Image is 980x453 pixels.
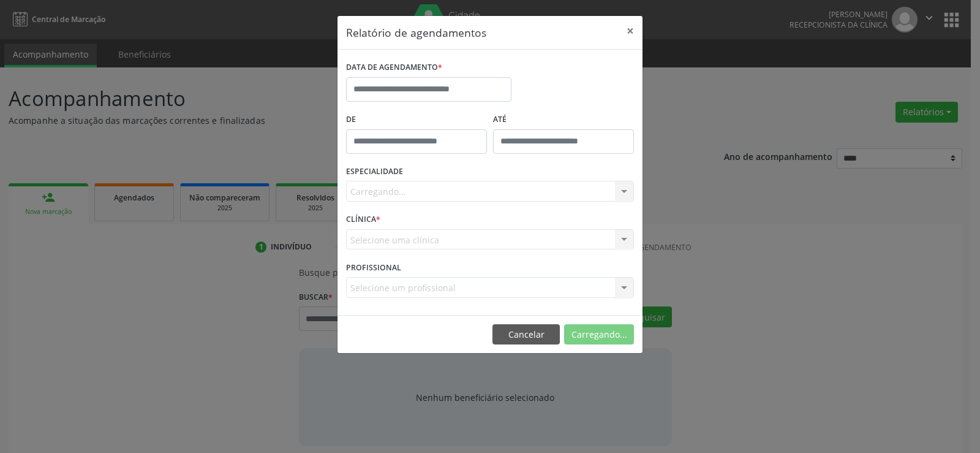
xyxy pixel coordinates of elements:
label: ESPECIALIDADE [346,162,403,181]
label: ATÉ [493,110,634,129]
label: CLÍNICA [346,210,380,229]
label: PROFISSIONAL [346,258,401,277]
label: DATA DE AGENDAMENTO [346,58,442,77]
button: Close [618,16,643,46]
button: Cancelar [492,324,560,345]
button: Carregando... [564,324,634,345]
label: De [346,110,487,129]
h5: Relatório de agendamentos [346,25,486,40]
